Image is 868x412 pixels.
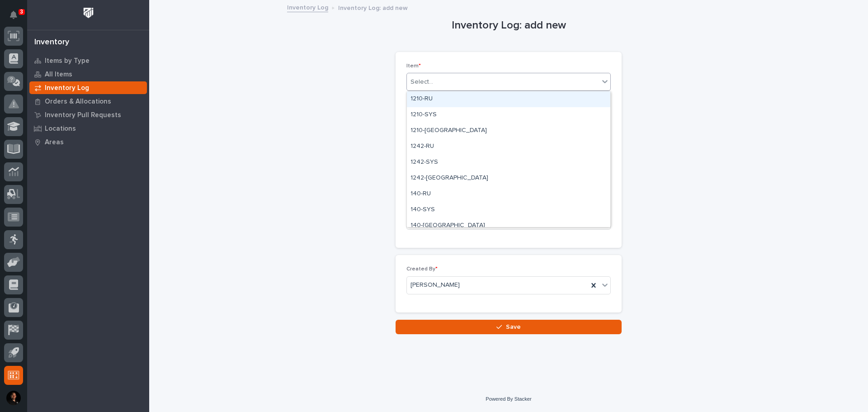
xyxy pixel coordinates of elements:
[407,139,610,155] div: 1242-RU
[80,5,97,21] img: Workspace Logo
[27,95,149,108] a: Orders & Allocations
[45,98,111,106] p: Orders & Allocations
[287,2,328,12] a: Inventory Log
[407,155,610,170] div: 1242-SYS
[406,63,421,69] span: Item
[407,186,610,202] div: 140-RU
[486,396,531,402] a: Powered By Stacker
[407,123,610,139] div: 1210-TX
[506,324,521,330] span: Save
[11,11,23,25] div: Notifications3
[34,38,69,47] div: Inventory
[27,108,149,122] a: Inventory Pull Requests
[407,170,610,186] div: 1242-TX
[406,266,438,272] span: Created By
[396,320,622,334] button: Save
[45,84,89,92] p: Inventory Log
[45,138,64,147] p: Areas
[396,19,622,32] h1: Inventory Log: add new
[407,218,610,234] div: 140-TX
[27,122,149,135] a: Locations
[4,5,23,24] button: Notifications
[27,67,149,81] a: All Items
[4,388,23,407] button: users-avatar
[410,77,433,87] div: Select...
[45,125,76,133] p: Locations
[27,135,149,149] a: Areas
[45,111,121,119] p: Inventory Pull Requests
[407,202,610,218] div: 140-SYS
[45,57,90,65] p: Items by Type
[407,107,610,123] div: 1210-SYS
[338,2,408,12] p: Inventory Log: add new
[27,54,149,67] a: Items by Type
[407,91,610,107] div: 1210-RU
[27,81,149,95] a: Inventory Log
[20,9,23,15] p: 3
[45,71,72,79] p: All Items
[410,280,460,290] span: [PERSON_NAME]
